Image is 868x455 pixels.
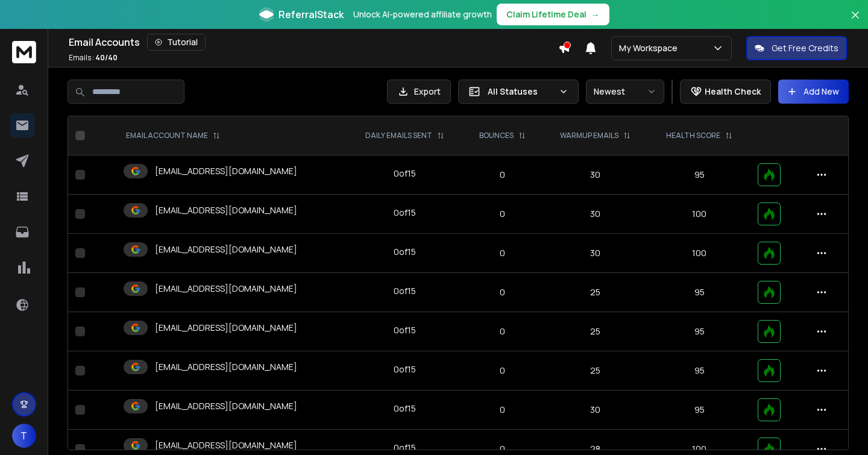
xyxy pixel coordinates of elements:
p: [EMAIL_ADDRESS][DOMAIN_NAME] [155,439,297,451]
p: 0 [470,443,534,455]
div: 0 of 15 [394,207,416,219]
button: T [12,424,36,448]
td: 25 [541,351,649,391]
div: 0 of 15 [394,403,416,415]
button: Add New [778,80,849,104]
p: Emails : [69,53,118,63]
span: 40 / 40 [95,52,118,63]
p: 0 [470,404,534,416]
td: 30 [541,155,649,195]
td: 95 [649,312,750,351]
td: 95 [649,273,750,312]
p: [EMAIL_ADDRESS][DOMAIN_NAME] [155,400,297,412]
p: 0 [470,247,534,259]
button: Claim Lifetime Deal→ [497,4,609,25]
p: [EMAIL_ADDRESS][DOMAIN_NAME] [155,361,297,373]
button: Newest [586,80,664,104]
p: [EMAIL_ADDRESS][DOMAIN_NAME] [155,243,297,256]
span: → [591,8,600,20]
td: 30 [541,234,649,273]
td: 100 [649,234,750,273]
div: 0 of 15 [394,363,416,375]
td: 25 [541,312,649,351]
p: 0 [470,169,534,181]
p: 0 [470,365,534,377]
div: 0 of 15 [394,324,416,336]
td: 25 [541,273,649,312]
p: WARMUP EMAILS [560,131,618,140]
p: Unlock AI-powered affiliate growth [353,8,492,20]
td: 95 [649,391,750,430]
p: [EMAIL_ADDRESS][DOMAIN_NAME] [155,165,297,177]
p: [EMAIL_ADDRESS][DOMAIN_NAME] [155,204,297,216]
p: BOUNCES [479,131,514,140]
td: 30 [541,391,649,430]
button: Export [387,80,451,104]
div: EMAIL ACCOUNT NAME [126,131,220,140]
p: 0 [470,286,534,298]
td: 100 [649,195,750,234]
td: 95 [649,155,750,195]
button: Tutorial [147,34,206,51]
button: Get Free Credits [746,36,847,60]
p: [EMAIL_ADDRESS][DOMAIN_NAME] [155,283,297,295]
button: Health Check [680,80,771,104]
div: 0 of 15 [394,442,416,454]
span: ReferralStack [278,7,344,22]
p: 0 [470,208,534,220]
td: 95 [649,351,750,391]
p: My Workspace [619,42,682,54]
div: 0 of 15 [394,246,416,258]
div: 0 of 15 [394,285,416,297]
div: Email Accounts [69,34,558,51]
button: Close banner [848,7,863,36]
div: 0 of 15 [394,168,416,180]
p: Health Check [705,86,761,98]
p: 0 [470,325,534,337]
p: HEALTH SCORE [666,131,720,140]
p: Get Free Credits [772,42,838,54]
p: All Statuses [488,86,554,98]
td: 30 [541,195,649,234]
p: [EMAIL_ADDRESS][DOMAIN_NAME] [155,322,297,334]
p: DAILY EMAILS SENT [365,131,432,140]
